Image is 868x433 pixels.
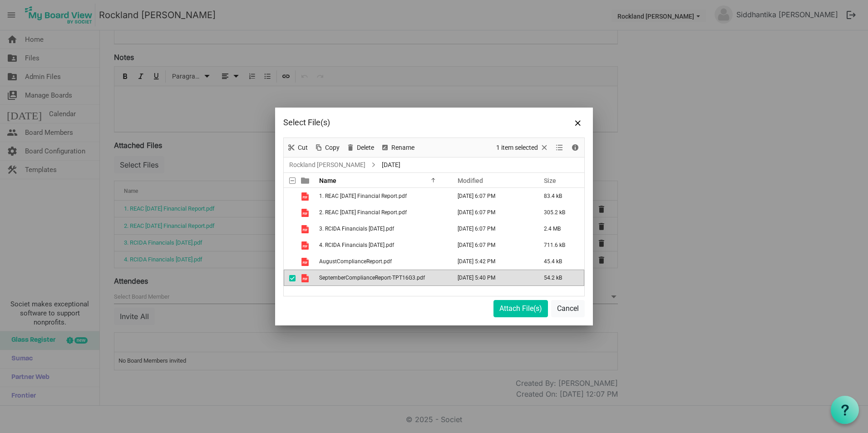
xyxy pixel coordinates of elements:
[284,204,296,221] td: checkbox
[493,138,552,157] div: Clear selection
[316,204,448,221] td: 2. REAC August 2025 Financial Report.pdf is template cell column header Name
[319,258,392,265] span: AugustComplianceReport.pdf
[448,204,534,221] td: September 23, 2025 6:07 PM column header Modified
[534,237,584,253] td: 711.6 kB is template cell column header Size
[316,221,448,237] td: 3. RCIDA Financials July 2025.pdf is template cell column header Name
[390,142,415,153] span: Rename
[284,221,296,237] td: checkbox
[319,275,425,281] span: SeptemberComplianceReport-TPT16G3.pdf
[319,177,336,184] span: Name
[284,237,296,253] td: checkbox
[311,138,343,157] div: Copy
[493,300,548,317] button: Attach File(s)
[356,142,375,153] span: Delete
[313,142,341,153] button: Copy
[319,209,407,216] span: 2. REAC [DATE] Financial Report.pdf
[448,221,534,237] td: September 23, 2025 6:07 PM column header Modified
[495,142,551,153] button: Selection
[319,193,407,199] span: 1. REAC [DATE] Financial Report.pdf
[380,159,402,171] span: [DATE]
[296,237,316,253] td: is template cell column header type
[458,177,483,184] span: Modified
[284,270,296,286] td: checkbox
[296,204,316,221] td: is template cell column header type
[495,142,539,153] span: 1 item selected
[284,253,296,270] td: checkbox
[534,221,584,237] td: 2.4 MB is template cell column header Size
[379,142,416,153] button: Rename
[448,237,534,253] td: September 23, 2025 6:07 PM column header Modified
[343,138,377,157] div: Delete
[448,270,534,286] td: September 24, 2025 5:40 PM column header Modified
[316,253,448,270] td: AugustComplianceReport.pdf is template cell column header Name
[283,116,524,129] div: Select File(s)
[316,270,448,286] td: SeptemberComplianceReport-TPT16G3.pdf is template cell column header Name
[534,204,584,221] td: 305.2 kB is template cell column header Size
[534,253,584,270] td: 45.4 kB is template cell column header Size
[534,270,584,286] td: 54.2 kB is template cell column header Size
[319,226,394,232] span: 3. RCIDA Financials [DATE].pdf
[296,188,316,204] td: is template cell column header type
[296,253,316,270] td: is template cell column header type
[544,177,556,184] span: Size
[324,142,340,153] span: Copy
[569,142,582,153] button: Details
[345,142,376,153] button: Delete
[551,300,585,317] button: Cancel
[448,253,534,270] td: September 24, 2025 5:42 PM column header Modified
[286,142,310,153] button: Cut
[284,188,296,204] td: checkbox
[534,188,584,204] td: 83.4 kB is template cell column header Size
[296,221,316,237] td: is template cell column header type
[377,138,418,157] div: Rename
[316,188,448,204] td: 1. REAC July 2025 Financial Report.pdf is template cell column header Name
[571,116,585,129] button: Close
[287,159,367,171] a: Rockland [PERSON_NAME]
[316,237,448,253] td: 4. RCIDA Financials August 2025.pdf is template cell column header Name
[296,270,316,286] td: is template cell column header type
[448,188,534,204] td: September 23, 2025 6:07 PM column header Modified
[319,242,394,248] span: 4. RCIDA Financials [DATE].pdf
[284,138,311,157] div: Cut
[297,142,309,153] span: Cut
[552,138,567,157] div: View
[554,142,565,153] button: View dropdownbutton
[567,138,583,157] div: Details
